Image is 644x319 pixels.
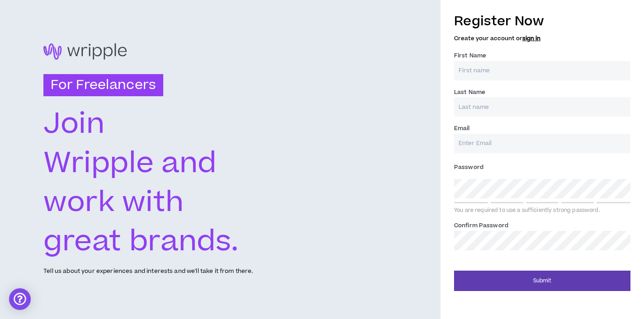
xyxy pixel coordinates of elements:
[9,288,31,310] div: Open Intercom Messenger
[454,35,630,42] h5: Create your account or
[454,48,486,63] label: First Name
[454,85,485,99] label: Last Name
[43,183,185,223] text: work with
[522,34,540,42] a: sign in
[454,12,630,31] h3: Register Now
[454,271,630,291] button: Submit
[454,134,630,153] input: Enter Email
[43,143,217,184] text: Wripple and
[454,121,470,136] label: Email
[43,267,253,276] p: Tell us about your experiences and interests and we'll take it from there.
[43,104,104,145] text: Join
[43,222,239,263] text: great brands.
[454,163,483,171] span: Password
[454,218,508,233] label: Confirm Password
[454,61,630,80] input: First name
[43,74,163,97] h3: For Freelancers
[454,207,630,214] div: You are required to use a sufficiently strong password.
[454,97,630,117] input: Last name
